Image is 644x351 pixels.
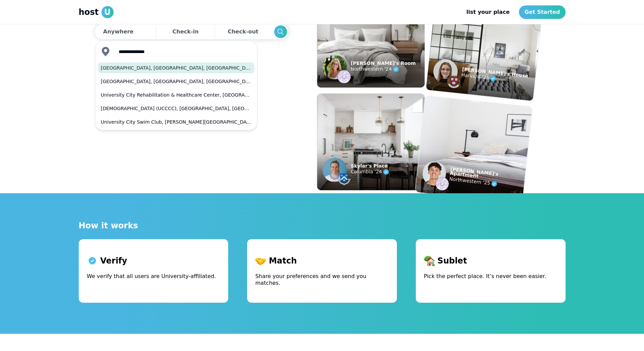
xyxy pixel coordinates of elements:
nav: Main [461,5,565,19]
p: We verify that all users are University-affiliated. [87,273,220,280]
button: [GEOGRAPHIC_DATA], [GEOGRAPHIC_DATA], [GEOGRAPHIC_DATA], [GEOGRAPHIC_DATA] [98,76,254,87]
div: Check-in [172,25,199,39]
a: Get Started [519,5,565,19]
span: U [101,6,114,18]
span: host [79,7,99,18]
p: Pick the perfect place. It’s never been easier. [424,273,557,280]
p: Columbia '24 [351,168,390,176]
div: Anywhere [103,28,134,36]
div: Check-out [228,25,261,39]
img: example listing host [446,74,461,89]
img: example listing host [323,55,347,79]
img: example listing host [434,176,449,191]
img: example listing host [432,58,459,85]
p: [PERSON_NAME]'s Room [351,61,416,65]
p: [PERSON_NAME]'s Apartment [450,167,525,183]
p: Verify [87,255,220,266]
img: sublet icon [424,255,435,266]
p: Northwestern '24 [351,65,416,73]
img: example listing host [337,70,351,83]
a: list your place [461,5,515,19]
button: Anywhere [95,24,154,39]
button: University City Rehabilitation & Healthcare Center, [GEOGRAPHIC_DATA] [98,90,254,100]
img: example listing host [337,173,351,186]
p: Northwestern '25 [449,175,524,191]
img: example listing [415,96,532,203]
p: Sublet [424,255,557,266]
p: Match [255,255,389,266]
button: [DEMOGRAPHIC_DATA] (UCCCC), [GEOGRAPHIC_DATA], [GEOGRAPHIC_DATA], [GEOGRAPHIC_DATA] [98,103,254,114]
a: hostU [79,6,114,18]
p: Skylar's Place [351,164,390,168]
button: Search [274,25,287,38]
p: Share your preferences and we send you matches. [255,273,389,286]
img: example listing [317,94,425,190]
p: [PERSON_NAME]'s House [462,67,528,78]
button: [GEOGRAPHIC_DATA], [GEOGRAPHIC_DATA], [GEOGRAPHIC_DATA] [98,62,254,73]
p: How it works [79,220,566,231]
div: Dates trigger [95,24,288,39]
p: Harvard '25 [461,71,528,86]
img: example listing host [323,158,347,182]
img: example listing host [421,160,447,187]
button: University City Swim Club, [PERSON_NAME][GEOGRAPHIC_DATA], [GEOGRAPHIC_DATA], [GEOGRAPHIC_DATA] [98,117,254,127]
img: match icon [255,255,266,266]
